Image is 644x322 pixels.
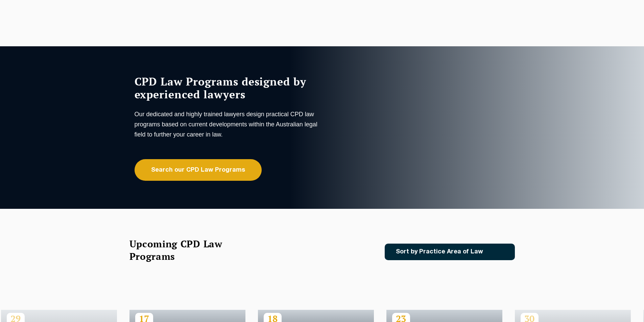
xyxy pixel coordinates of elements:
a: Sort by Practice Area of Law [385,244,515,260]
p: Our dedicated and highly trained lawyers design practical CPD law programs based on current devel... [135,109,320,140]
h1: CPD Law Programs designed by experienced lawyers [135,75,320,101]
h2: Upcoming CPD Law Programs [129,238,239,263]
img: Icon [494,249,502,255]
a: Search our CPD Law Programs [135,159,262,181]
